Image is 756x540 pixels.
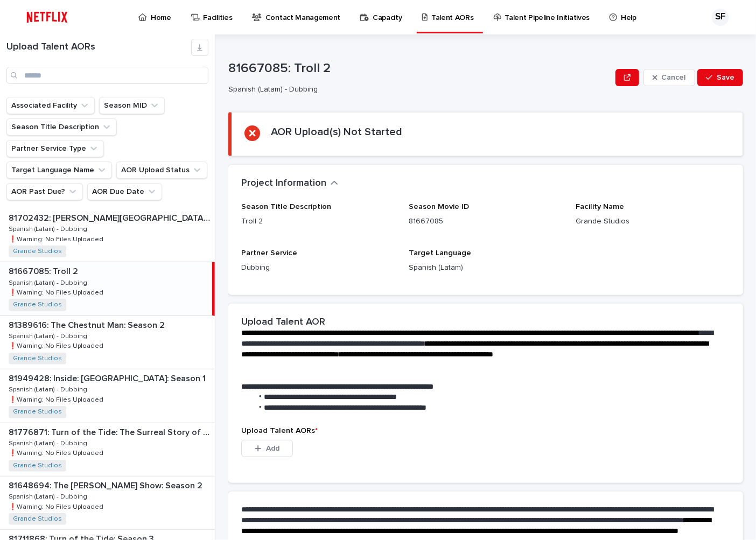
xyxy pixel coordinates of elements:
[6,162,112,179] button: Target Language Name
[241,203,331,211] span: Season Title Description
[697,69,743,86] button: Save
[6,183,83,200] button: AOR Past Due?
[9,371,208,384] p: 81949428: Inside: [GEOGRAPHIC_DATA]: Season 1
[9,340,106,350] p: ❗️Warning: No Files Uploaded
[409,216,563,227] p: 81667085
[9,394,106,404] p: ❗️Warning: No Files Uploaded
[9,264,80,277] p: 81667085: Troll 2
[409,249,471,257] span: Target Language
[6,118,117,136] button: Season Title Description
[9,318,167,331] p: 81389616: The Chestnut Man: Season 2
[9,491,89,501] p: Spanish (Latam) - Dubbing
[9,331,89,340] p: Spanish (Latam) - Dubbing
[409,203,469,211] span: Season Movie ID
[6,41,191,53] h1: Upload Talent AORs
[643,69,695,86] button: Cancel
[717,74,734,81] span: Save
[228,61,611,76] p: 81667085: Troll 2
[576,203,624,211] span: Facility Name
[13,515,62,523] a: Grande Studios
[712,9,729,26] div: SF
[241,216,396,227] p: Troll 2
[266,445,279,452] span: Add
[241,249,297,257] span: Partner Service
[228,85,607,94] p: Spanish (Latam) - Dubbing
[13,248,62,255] a: Grande Studios
[6,140,104,157] button: Partner Service Type
[9,384,89,394] p: Spanish (Latam) - Dubbing
[9,277,89,287] p: Spanish (Latam) - Dubbing
[13,408,62,416] a: Grande Studios
[116,162,207,179] button: AOR Upload Status
[241,440,293,457] button: Add
[241,178,338,190] button: Project Information
[87,183,162,200] button: AOR Due Date
[9,438,89,447] p: Spanish (Latam) - Dubbing
[9,501,106,511] p: ❗️Warning: No Files Uploaded
[9,223,89,233] p: Spanish (Latam) - Dubbing
[271,125,402,138] h2: AOR Upload(s) Not Started
[6,97,95,114] button: Associated Facility
[13,301,62,308] a: Grande Studios
[9,479,205,491] p: 81648694: The [PERSON_NAME] Show: Season 2
[9,211,213,223] p: 81702432: [PERSON_NAME][GEOGRAPHIC_DATA] Trip
[9,234,106,243] p: ❗️Warning: No Files Uploaded
[409,262,563,273] p: Spanish (Latam)
[13,355,62,362] a: Grande Studios
[241,262,396,273] p: Dubbing
[241,317,325,328] h2: Upload Talent AOR
[662,74,686,81] span: Cancel
[13,462,62,469] a: Grande Studios
[576,216,730,227] p: Grande Studios
[241,427,318,434] span: Upload Talent AORs
[99,97,165,114] button: Season MID
[22,6,73,28] img: ifQbXi3ZQGMSEF7WDB7W
[6,67,208,84] input: Search
[9,425,213,438] p: 81776871: Turn of the Tide: The Surreal Story of Rabo de Peixe
[9,447,106,457] p: ❗️Warning: No Files Uploaded
[9,287,106,297] p: ❗️Warning: No Files Uploaded
[241,178,326,190] h2: Project Information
